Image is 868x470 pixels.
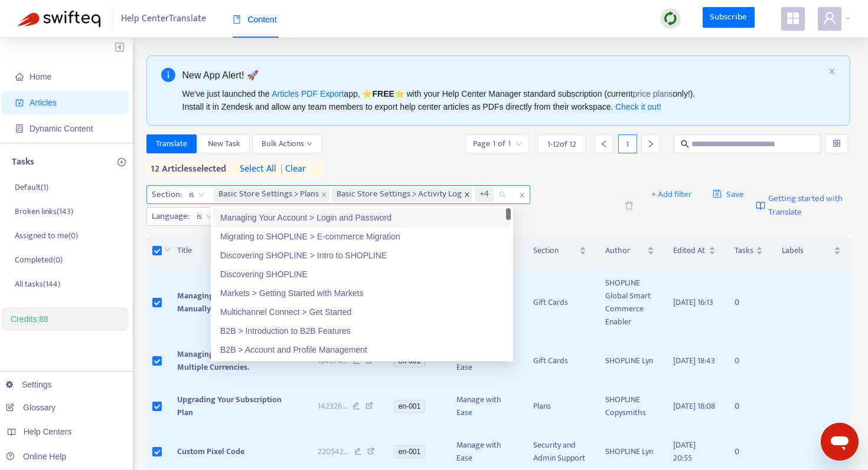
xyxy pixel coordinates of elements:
a: Settings [6,380,52,389]
span: close [828,68,836,75]
div: Managing Your Account > Login and Password [213,208,511,227]
button: saveSave [704,185,753,204]
span: Basic Store Settings > Activity Log [337,188,462,202]
div: Migrating to SHOPLINE > E-commerce Migration [213,227,511,246]
button: New Task [198,134,250,153]
div: B2B > Introduction to B2B Features [220,324,504,337]
div: B2B > Account and Profile Management [220,343,504,356]
p: Broken links ( 143 ) [15,205,73,218]
div: Migrating to SHOPLINE > E-commerce Migration [220,230,504,243]
span: Basic Store Settings > Activity Log [332,188,472,202]
p: Default ( 1 ) [15,181,48,193]
div: Discovering SHOPLINE [220,268,504,281]
div: We've just launched the app, ⭐ ⭐️ with your Help Center Manager standard subscription (current on... [182,87,824,113]
p: Assigned to me ( 0 ) [15,229,78,242]
td: 0 [725,384,772,429]
span: Section : [147,186,184,203]
div: B2B > Introduction to B2B Features [213,321,511,340]
span: [DATE] 16:13 [673,295,713,309]
span: Custom Pixel Code [177,445,244,458]
span: right [647,140,655,148]
td: Gift Cards [524,338,596,384]
span: [DATE] 20:55 [673,438,696,465]
span: plus-circle [118,158,126,166]
span: account-book [15,98,24,107]
span: delete [625,201,634,210]
span: Tasks [735,244,753,257]
span: Language : [147,208,191,225]
span: 142326 ... [318,400,347,413]
span: + Add filter [651,188,692,202]
span: close [321,192,327,198]
span: close [514,188,530,202]
span: 1 - 12 of 12 [547,138,576,150]
span: Author [605,244,645,257]
img: image-link [756,201,765,211]
span: [DATE] 18:43 [673,354,715,367]
div: Managing Your Account > Login and Password [220,211,504,224]
td: Gift Cards [524,267,596,338]
a: Articles PDF Export [272,89,344,98]
span: +4 [475,188,494,202]
span: [DATE] 18:08 [673,399,715,413]
span: Help Center Translate [121,8,206,30]
td: Plans [524,384,596,429]
span: Labels [782,244,831,257]
a: price plans [633,89,673,98]
th: Labels [772,235,850,267]
a: Subscribe [703,7,755,28]
div: Discovering SHOPLINE > Intro to SHOPLINE [220,249,504,262]
span: 12 articles selected [146,162,227,176]
span: is [197,208,213,225]
td: SHOPLINE Copysmiths [596,384,664,429]
span: Articles [30,98,57,107]
th: Title [168,235,308,267]
a: Getting started with Translate [756,185,850,226]
a: Online Help [6,452,66,461]
div: New App Alert! 🚀 [182,68,824,83]
td: 0 [725,338,772,384]
span: is [189,186,205,203]
div: B2B > Account and Profile Management [213,340,511,359]
span: Bulk Actions [262,137,312,150]
td: 0 [725,267,772,338]
div: Markets > Getting Started with Markets [213,284,511,303]
span: +4 [479,188,489,202]
a: Check it out! [615,102,661,111]
img: sync.dc5367851b00ba804db3.png [663,11,678,26]
span: | [280,161,283,177]
span: Home [30,72,51,81]
iframe: メッセージングウィンドウの起動ボタン、進行中の会話 [821,423,859,461]
button: Bulk Actionsdown [252,134,322,153]
p: Tasks [12,155,34,169]
th: Section [524,235,596,267]
span: Section [533,244,577,257]
div: Markets > Getting Started with Markets [220,287,504,300]
td: Manage with Ease [447,384,524,429]
span: info-circle [161,68,175,82]
span: 220542 ... [318,445,349,458]
span: Translate [156,137,187,150]
span: Dynamic Content [30,124,93,133]
p: Completed ( 0 ) [15,254,63,266]
div: Multichannel Connect > Get Started [220,305,504,318]
span: close [464,192,470,198]
p: All tasks ( 144 ) [15,278,60,290]
span: container [15,124,24,133]
img: Swifteq [18,11,100,27]
span: Save [713,188,744,202]
a: Credits:88 [11,314,48,324]
div: Discovering SHOPLINE > Intro to SHOPLINE [213,246,511,265]
button: close [828,68,836,75]
span: Title [177,244,289,257]
a: Glossary [6,403,56,412]
button: Translate [146,134,197,153]
span: Getting started with Translate [768,192,850,219]
span: user [823,11,837,25]
div: Multichannel Connect > Get Started [213,303,511,321]
span: save [713,189,722,198]
span: Help Centers [24,427,72,436]
span: appstore [786,11,800,25]
span: en-001 [394,445,425,458]
span: Managing Gift Card Products and Manually Created Gift Cards [177,289,296,315]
